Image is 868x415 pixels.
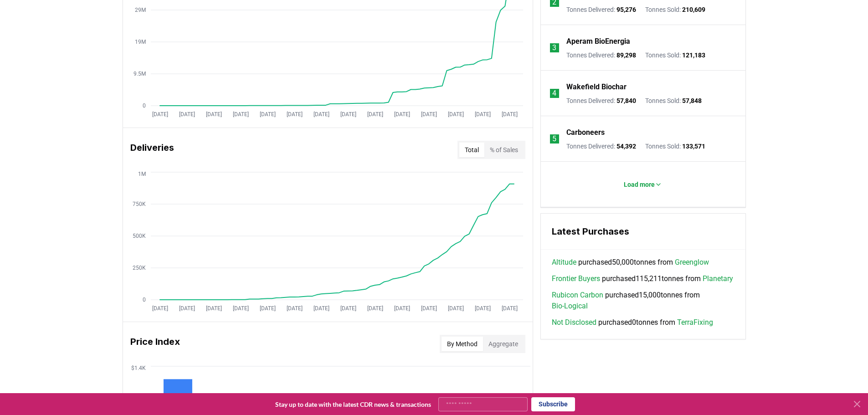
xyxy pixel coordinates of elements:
[552,257,576,268] a: Altitude
[179,111,195,118] tspan: [DATE]
[143,297,146,303] tspan: 0
[394,305,410,312] tspan: [DATE]
[179,305,195,312] tspan: [DATE]
[552,301,588,312] a: Bio-Logical
[552,290,734,312] span: purchased 15,000 tonnes from
[566,82,627,92] a: Wakefield Biochar
[682,143,705,150] span: 133,571
[566,36,630,47] a: Aperam BioEnergia
[616,143,636,150] span: 54,392
[645,51,705,60] p: Tonnes Sold :
[135,7,146,13] tspan: 29M
[645,5,705,14] p: Tonnes Sold :
[367,111,383,118] tspan: [DATE]
[152,305,168,312] tspan: [DATE]
[552,317,713,328] span: purchased 0 tonnes from
[394,111,410,118] tspan: [DATE]
[313,305,329,312] tspan: [DATE]
[421,111,437,118] tspan: [DATE]
[143,102,146,109] tspan: 0
[133,265,146,271] tspan: 250K
[552,290,603,301] a: Rubicon Carbon
[313,111,329,118] tspan: [DATE]
[682,51,705,59] span: 121,183
[645,96,702,105] p: Tonnes Sold :
[340,111,356,118] tspan: [DATE]
[232,305,248,312] tspan: [DATE]
[133,233,146,239] tspan: 500K
[552,317,596,328] a: Not Disclosed
[447,305,463,312] tspan: [DATE]
[566,96,636,105] p: Tonnes Delivered :
[130,141,174,159] h3: Deliveries
[259,305,275,312] tspan: [DATE]
[421,305,437,312] tspan: [DATE]
[566,142,636,151] p: Tonnes Delivered :
[566,5,636,14] p: Tonnes Delivered :
[682,6,705,13] span: 210,609
[135,39,146,45] tspan: 19M
[566,51,636,60] p: Tonnes Delivered :
[616,97,636,104] span: 57,840
[340,305,356,312] tspan: [DATE]
[131,365,146,371] tspan: $1.4K
[682,97,702,104] span: 57,848
[367,305,383,312] tspan: [DATE]
[677,317,713,328] a: TerraFixing
[552,273,600,284] a: Frontier Buyers
[442,337,483,351] button: By Method
[552,225,734,238] h3: Latest Purchases
[286,111,302,118] tspan: [DATE]
[484,143,524,157] button: % of Sales
[259,111,275,118] tspan: [DATE]
[552,257,709,268] span: purchased 50,000 tonnes from
[501,305,517,312] tspan: [DATE]
[205,111,221,118] tspan: [DATE]
[552,42,556,53] p: 3
[616,175,669,194] button: Load more
[447,111,463,118] tspan: [DATE]
[616,6,636,13] span: 95,276
[134,71,146,77] tspan: 9.5M
[703,273,733,284] a: Planetary
[552,273,733,284] span: purchased 115,211 tonnes from
[133,201,146,207] tspan: 750K
[552,88,556,99] p: 4
[645,142,705,151] p: Tonnes Sold :
[459,143,484,157] button: Total
[552,133,556,144] p: 5
[675,257,709,268] a: Greenglow
[616,51,636,59] span: 89,298
[483,337,524,351] button: Aggregate
[130,335,180,353] h3: Price Index
[474,111,490,118] tspan: [DATE]
[474,305,490,312] tspan: [DATE]
[205,305,221,312] tspan: [DATE]
[138,171,146,177] tspan: 1M
[232,111,248,118] tspan: [DATE]
[286,305,302,312] tspan: [DATE]
[501,111,517,118] tspan: [DATE]
[152,111,168,118] tspan: [DATE]
[624,180,655,189] p: Load more
[566,127,605,138] a: Carboneers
